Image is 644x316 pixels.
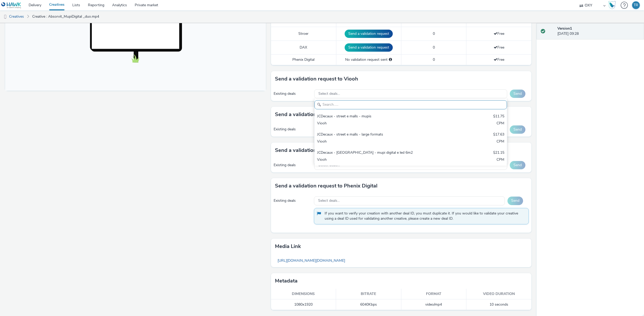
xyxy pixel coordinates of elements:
[497,121,504,127] div: CPM
[318,199,340,203] span: Select deals...
[274,163,312,168] div: Existing deals
[271,27,336,41] td: Stroer
[271,41,336,54] td: DAX
[339,57,398,62] div: No validation request sent
[494,57,504,62] span: Free
[510,90,525,98] button: Send
[317,121,441,127] div: Viooh
[3,14,8,19] img: dooh
[433,57,435,62] span: 0
[275,277,298,285] h3: Metadata
[317,150,441,156] div: JCDecaux - [GEOGRAPHIC_DATA] - mupi digital e led 6m2
[336,289,401,299] th: Bitrate
[325,211,524,221] span: If you want to verify your creation with another deal ID, you must duplicate it. If you would lik...
[317,139,441,145] div: Viooh
[274,91,312,96] div: Existing deals
[493,132,504,138] div: $17.63
[317,132,441,138] div: JCDecaux - street e malls - large formats
[317,114,441,120] div: JCDecaux - street e malls - mupis
[494,31,504,36] span: Free
[493,150,504,156] div: $21.15
[497,139,504,145] div: CPM
[433,31,435,36] span: 0
[275,243,301,250] h3: Media link
[510,161,525,169] button: Send
[557,26,572,31] strong: Version 1
[634,1,638,9] div: TR
[275,256,348,266] a: [URL][DOMAIN_NAME][DOMAIN_NAME]
[271,54,336,65] td: Phenix Digital
[318,92,340,96] span: Select deals...
[271,299,336,310] td: 1080x1920
[557,26,640,37] div: [DATE] 09:28
[510,125,525,134] button: Send
[507,197,523,205] button: Send
[274,198,311,203] div: Existing deals
[401,289,466,299] th: Format
[271,289,336,299] th: Dimensions
[389,57,392,62] div: Please select a deal below and click on Send to send a validation request to Phenix Digital.
[318,163,340,167] span: Select deals...
[401,299,466,310] td: video/mp4
[317,157,441,163] div: Viooh
[336,299,401,310] td: 6040 Kbps
[608,1,616,9] img: Hawk Academy
[314,100,507,109] input: Search......
[275,111,369,118] h3: Send a validation request to Broadsign
[497,157,504,163] div: CPM
[466,299,531,310] td: 10 seconds
[493,114,504,120] div: $11.75
[275,182,377,190] h3: Send a validation request to Phenix Digital
[494,45,504,50] span: Free
[1,2,21,9] img: undefined Logo
[345,30,393,38] button: Send a validation request
[30,10,102,23] a: Creative : Absorvit_MupiDigital _duo.mp4
[608,1,618,9] a: Hawk Academy
[345,43,393,52] button: Send a validation request
[466,289,531,299] th: Video duration
[433,45,435,50] span: 0
[275,146,375,154] h3: Send a validation request to MyAdbooker
[275,75,358,83] h3: Send a validation request to Viooh
[274,127,312,132] div: Existing deals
